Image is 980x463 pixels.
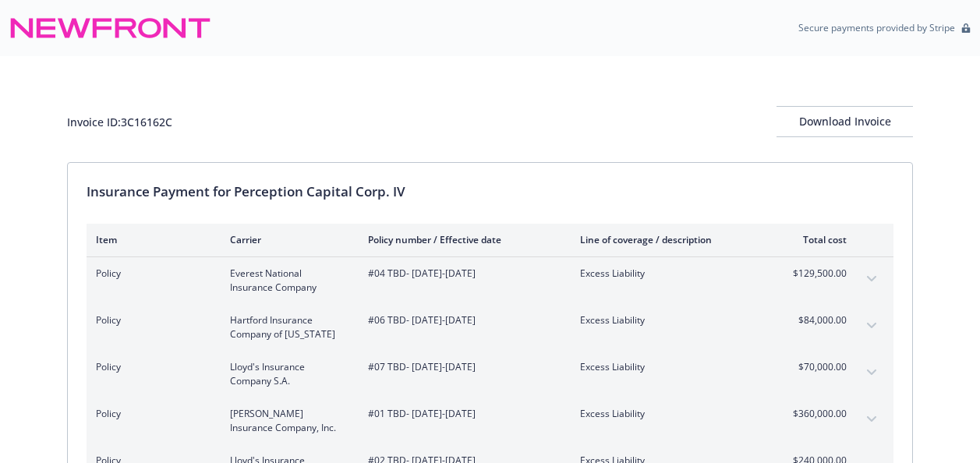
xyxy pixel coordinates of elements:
span: $84,000.00 [788,313,847,327]
span: Policy [96,267,205,281]
div: Policy[PERSON_NAME] Insurance Company, Inc.#01 TBD- [DATE]-[DATE]Excess Liability$360,000.00expan... [87,398,893,444]
button: expand content [859,360,884,385]
span: Excess Liability [580,267,763,281]
span: Hartford Insurance Company of [US_STATE] [230,313,343,341]
span: Excess Liability [580,360,763,374]
div: Insurance Payment for Perception Capital Corp. IV [87,182,893,202]
span: $70,000.00 [788,360,847,374]
span: Lloyd's Insurance Company S.A. [230,360,343,388]
span: Everest National Insurance Company [230,267,343,295]
span: #04 TBD - [DATE]-[DATE] [368,267,555,281]
div: Item [96,233,205,246]
span: Policy [96,360,205,374]
span: #01 TBD - [DATE]-[DATE] [368,407,555,421]
div: PolicyHartford Insurance Company of [US_STATE]#06 TBD- [DATE]-[DATE]Excess Liability$84,000.00exp... [87,304,893,351]
span: [PERSON_NAME] Insurance Company, Inc. [230,407,343,435]
span: Policy [96,313,205,327]
button: expand content [859,407,884,432]
button: expand content [859,313,884,338]
span: Excess Liability [580,313,763,327]
span: Policy [96,407,205,421]
span: #06 TBD - [DATE]-[DATE] [368,313,555,327]
span: $129,500.00 [788,267,847,281]
div: Policy number / Effective date [368,233,555,246]
div: Total cost [788,233,847,246]
span: $360,000.00 [788,407,847,421]
button: expand content [859,267,884,292]
span: Excess Liability [580,407,763,421]
div: Carrier [230,233,343,246]
div: PolicyLloyd's Insurance Company S.A.#07 TBD- [DATE]-[DATE]Excess Liability$70,000.00expand content [87,351,893,398]
div: PolicyEverest National Insurance Company#04 TBD- [DATE]-[DATE]Excess Liability$129,500.00expand c... [87,257,893,304]
div: Invoice ID: 3C16162C [67,114,172,130]
span: #07 TBD - [DATE]-[DATE] [368,360,555,374]
div: Download Invoice [777,107,913,136]
p: Secure payments provided by Stripe [798,21,955,34]
button: Download Invoice [777,106,913,137]
div: Line of coverage / description [580,233,763,246]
